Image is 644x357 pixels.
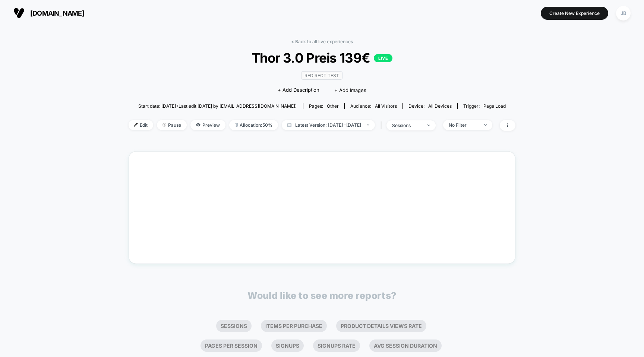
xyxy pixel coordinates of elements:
img: edit [134,123,138,127]
span: + Add Description [278,86,319,94]
li: Items Per Purchase [261,320,327,332]
div: Pages: [309,103,339,109]
button: Create New Experience [541,7,608,20]
p: Would like to see more reports? [247,290,397,301]
div: JB [616,6,631,20]
li: Avg Session Duration [369,339,442,352]
a: < Back to all live experiences [291,39,353,44]
span: Latest Version: [DATE] - [DATE] [282,120,375,130]
span: Page Load [483,103,506,109]
img: end [427,124,430,126]
div: No Filter [449,122,479,128]
span: Thor 3.0 Preis 139€ [148,50,496,66]
img: end [162,123,166,127]
span: | [379,120,386,131]
p: LIVE [374,54,392,62]
span: Pause [157,120,187,130]
li: Pages Per Session [201,339,262,352]
span: Edit [129,120,153,130]
li: Signups [271,339,304,352]
div: Audience: [350,103,397,109]
li: Sessions [216,320,252,332]
img: rebalance [235,123,238,127]
button: JB [614,6,633,21]
img: end [484,124,487,126]
li: Signups Rate [313,339,360,352]
span: Allocation: 50% [229,120,278,130]
span: + Add Images [334,87,366,93]
span: Redirect Test [301,71,342,80]
img: calendar [287,123,291,127]
li: Product Details Views Rate [336,320,426,332]
span: Start date: [DATE] (Last edit [DATE] by [EMAIL_ADDRESS][DOMAIN_NAME]) [138,103,297,109]
span: [DOMAIN_NAME] [30,9,84,17]
button: [DOMAIN_NAME] [11,7,86,19]
span: other [327,103,339,109]
span: Device: [402,103,457,109]
div: sessions [392,123,422,128]
div: Trigger: [463,103,506,109]
img: end [367,124,369,126]
span: Preview [190,120,225,130]
span: All Visitors [375,103,397,109]
span: all devices [428,103,452,109]
img: Visually logo [13,7,25,19]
